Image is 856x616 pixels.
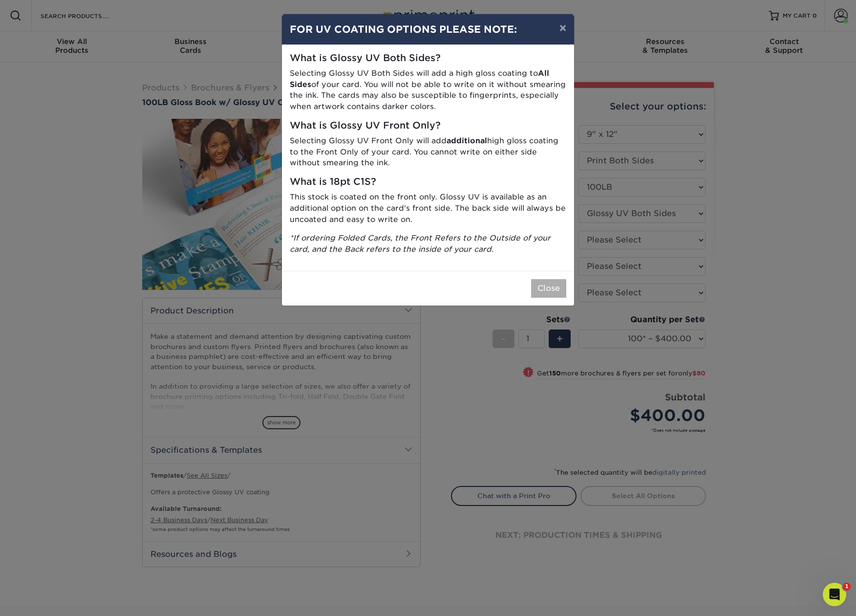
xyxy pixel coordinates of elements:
[843,583,851,591] span: 1
[290,53,566,64] h5: What is Glossy UV Both Sides?
[552,14,574,42] button: ×
[290,68,566,112] p: Selecting Glossy UV Both Sides will add a high gloss coating to of your card. You will not be abl...
[290,120,566,132] h5: What is Glossy UV Front Only?
[823,583,846,606] iframe: Intercom live chat
[290,176,566,188] h5: What is 18pt C1S?
[290,192,566,225] p: This stock is coated on the front only. Glossy UV is available as an additional option on the car...
[531,279,566,298] button: Close
[290,68,549,89] strong: All Sides
[447,136,487,145] strong: additional
[290,233,551,254] i: *If ordering Folded Cards, the Front Refers to the Outside of your card, and the Back refers to t...
[290,135,566,169] p: Selecting Glossy UV Front Only will add high gloss coating to the Front Only of your card. You ca...
[290,22,566,37] h4: FOR UV COATING OPTIONS PLEASE NOTE:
